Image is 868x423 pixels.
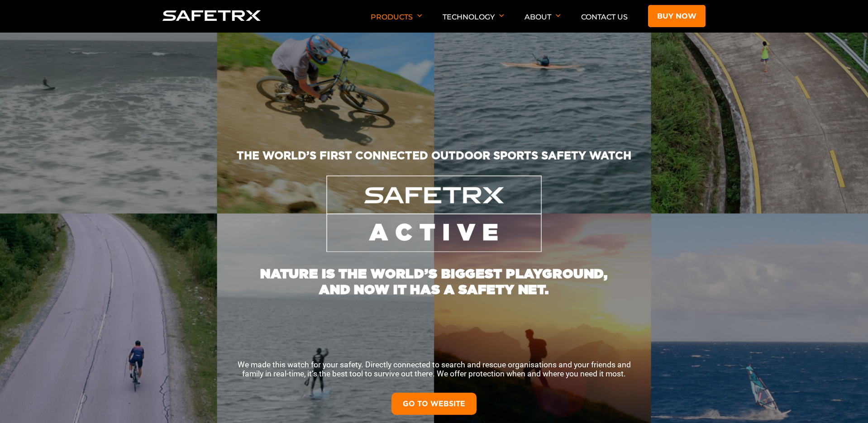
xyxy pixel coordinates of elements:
[371,13,422,33] p: Products
[87,149,781,176] h2: THE WORLD’S FIRST CONNECTED OUTDOOR SPORTS SAFETY WATCH
[253,252,615,297] h1: NATURE IS THE WORLD’S BIGGEST PLAYGROUND, AND NOW IT HAS A SAFETY NET.
[581,13,628,21] a: Contact Us
[391,393,477,415] a: GO TO WEBSITE
[525,13,561,33] p: About
[417,14,422,17] img: Arrow down icon
[443,13,504,33] p: Technology
[648,5,706,27] a: Buy now
[326,176,541,252] img: SafeTrx Active Logo
[230,360,638,378] p: We made this watch for your safety. Directly connected to search and rescue organisations and you...
[556,14,561,17] img: Arrow down icon
[162,10,261,21] img: Logo SafeTrx
[499,14,504,17] img: Arrow down icon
